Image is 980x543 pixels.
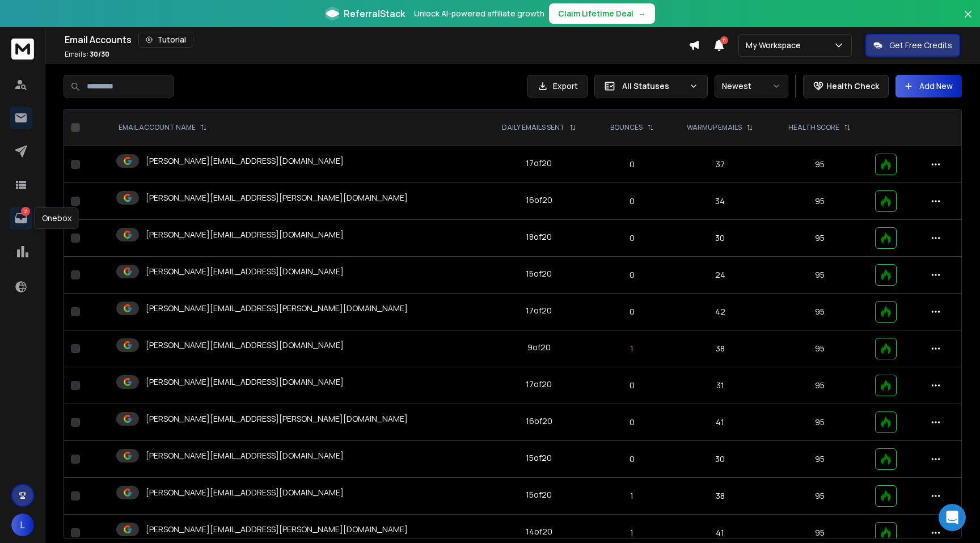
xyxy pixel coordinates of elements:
span: ReferralStack [344,7,405,20]
p: [PERSON_NAME][EMAIL_ADDRESS][DOMAIN_NAME] [146,340,344,351]
td: 95 [771,183,868,220]
p: 0 [601,417,662,428]
button: Tutorial [138,32,193,48]
p: 0 [601,196,662,207]
button: L [11,514,34,536]
p: [PERSON_NAME][EMAIL_ADDRESS][PERSON_NAME][DOMAIN_NAME] [146,413,408,425]
p: [PERSON_NAME][EMAIL_ADDRESS][PERSON_NAME][DOMAIN_NAME] [146,192,408,203]
div: 17 of 20 [526,305,552,316]
button: Claim Lifetime Deal→ [549,3,655,24]
div: Onebox [35,207,79,229]
td: 95 [771,478,868,515]
span: → [638,8,646,19]
td: 95 [771,330,868,367]
div: 14 of 20 [526,526,552,537]
td: 30 [669,220,771,257]
p: BOUNCES [610,123,643,132]
p: 0 [601,306,662,317]
p: 0 [601,232,662,244]
button: Health Check [803,75,889,97]
div: 9 of 20 [527,342,551,353]
p: 0 [601,453,662,465]
td: 31 [669,367,771,404]
button: Get Free Credits [865,34,960,57]
div: 17 of 20 [526,379,552,390]
p: [PERSON_NAME][EMAIL_ADDRESS][PERSON_NAME][DOMAIN_NAME] [146,303,408,314]
div: 16 of 20 [526,415,552,427]
p: Unlock AI-powered affiliate growth [414,8,544,19]
div: Email Accounts [65,32,688,48]
td: 37 [669,146,771,183]
span: 30 / 30 [90,49,109,59]
td: 95 [771,367,868,404]
p: [PERSON_NAME][EMAIL_ADDRESS][DOMAIN_NAME] [146,450,344,461]
td: 24 [669,257,771,294]
p: 1 [601,527,662,538]
p: [PERSON_NAME][EMAIL_ADDRESS][PERSON_NAME][DOMAIN_NAME] [146,524,408,535]
td: 95 [771,294,868,330]
td: 30 [669,441,771,478]
p: HEALTH SCORE [788,123,839,132]
p: [PERSON_NAME][EMAIL_ADDRESS][DOMAIN_NAME] [146,155,344,167]
td: 95 [771,257,868,294]
button: Add New [895,75,962,97]
p: DAILY EMAILS SENT [502,123,565,132]
p: [PERSON_NAME][EMAIL_ADDRESS][DOMAIN_NAME] [146,266,344,277]
button: Export [527,75,588,97]
p: 0 [601,380,662,391]
td: 41 [669,404,771,441]
td: 95 [771,441,868,478]
p: 1 [601,343,662,354]
div: 18 of 20 [526,231,552,243]
td: 95 [771,146,868,183]
p: 0 [601,269,662,281]
td: 42 [669,294,771,330]
p: WARMUP EMAILS [687,123,742,132]
div: 15 of 20 [526,452,552,464]
button: Newest [715,75,788,97]
p: 2 [21,207,30,216]
div: 15 of 20 [526,268,552,279]
div: 17 of 20 [526,158,552,169]
div: 16 of 20 [526,194,552,206]
p: All Statuses [622,80,685,92]
td: 95 [771,220,868,257]
div: 15 of 20 [526,489,552,500]
div: Open Intercom Messenger [939,504,966,531]
td: 95 [771,404,868,441]
p: [PERSON_NAME][EMAIL_ADDRESS][DOMAIN_NAME] [146,487,344,498]
td: 34 [669,183,771,220]
p: Health Check [826,80,879,92]
p: My Workspace [746,40,805,51]
p: Get Free Credits [889,40,952,51]
a: 2 [10,207,32,230]
td: 38 [669,478,771,515]
p: [PERSON_NAME][EMAIL_ADDRESS][DOMAIN_NAME] [146,229,344,240]
button: Close banner [961,7,975,34]
p: 1 [601,490,662,502]
div: EMAIL ACCOUNT NAME [119,123,207,132]
p: [PERSON_NAME][EMAIL_ADDRESS][DOMAIN_NAME] [146,376,344,388]
p: 0 [601,159,662,170]
span: 11 [720,36,728,44]
td: 38 [669,330,771,367]
p: Emails : [65,50,109,59]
